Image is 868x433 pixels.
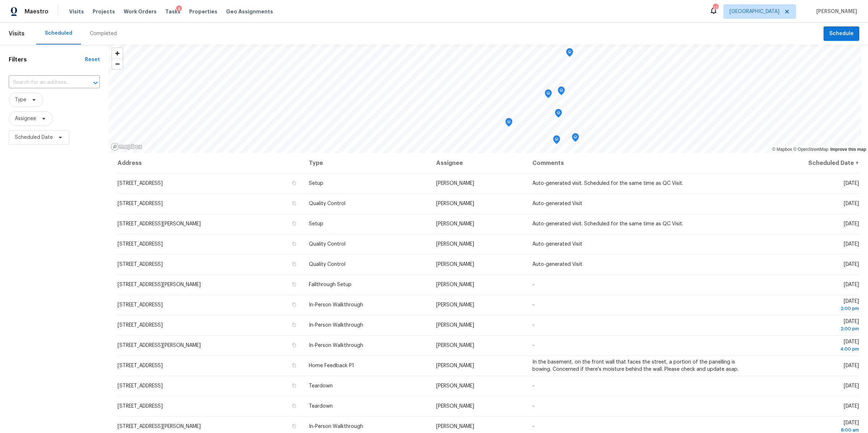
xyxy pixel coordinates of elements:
th: Assignee [430,153,527,173]
span: Visits [69,8,84,15]
button: Copy Address [291,180,297,186]
span: [DATE] [844,242,859,247]
span: - [532,383,534,389]
span: Auto-generated visit. Scheduled for the same time as QC Visit. [532,221,683,226]
span: [PERSON_NAME] [436,221,474,226]
span: Quality Control [309,242,345,247]
span: [PERSON_NAME] [436,302,474,307]
div: Scheduled [45,30,72,37]
span: [STREET_ADDRESS] [118,181,163,186]
span: [DATE] [844,181,859,186]
div: Map marker [505,118,512,129]
span: Fallthrough Setup [309,282,352,287]
div: 4:00 pm [755,345,859,353]
span: [PERSON_NAME] [436,201,474,206]
span: [GEOGRAPHIC_DATA] [729,8,779,15]
span: [PERSON_NAME] [436,363,474,368]
canvas: Map [109,44,861,153]
span: In-Person Walkthrough [309,424,363,429]
div: Map marker [555,109,562,120]
span: Type [15,96,26,103]
span: [STREET_ADDRESS] [118,363,163,368]
span: In-Person Walkthrough [309,302,363,307]
span: - [532,343,534,348]
button: Zoom in [112,48,123,59]
span: - [532,424,534,429]
span: Setup [309,221,323,226]
div: Completed [90,30,117,37]
span: [DATE] [755,299,859,312]
span: In-Person Walkthrough [309,323,363,328]
span: [STREET_ADDRESS] [118,242,163,247]
span: Visits [9,26,25,42]
button: Copy Address [291,423,297,429]
span: [STREET_ADDRESS] [118,323,163,328]
span: In the basement, on the front wall that faces the street, a portion of the panelling is bowing. C... [532,360,739,372]
div: Map marker [553,135,560,147]
span: Scheduled Date [15,134,53,141]
button: Copy Address [291,200,297,207]
span: [DATE] [844,383,859,389]
span: [DATE] [755,339,859,353]
button: Copy Address [291,382,297,389]
span: [PERSON_NAME] [436,323,474,328]
span: [STREET_ADDRESS] [118,201,163,206]
span: Quality Control [309,201,345,206]
span: Assignee [15,115,36,122]
span: - [532,323,534,328]
span: [DATE] [844,404,859,409]
span: Teardown [309,383,333,389]
span: [STREET_ADDRESS][PERSON_NAME] [118,343,201,348]
button: Zoom out [112,59,123,69]
span: Teardown [309,404,333,409]
span: [STREET_ADDRESS] [118,404,163,409]
div: 2:00 pm [755,305,859,312]
span: Schedule [829,29,854,38]
button: Copy Address [291,403,297,409]
span: Setup [309,181,323,186]
span: - [532,404,534,409]
span: [PERSON_NAME] [436,282,474,287]
span: Auto-generated Visit [532,262,582,267]
span: [STREET_ADDRESS] [118,302,163,307]
span: - [532,282,534,287]
button: Schedule [824,26,859,41]
span: Properties [189,8,217,15]
span: Auto-generated Visit [532,242,582,247]
th: Address [117,153,303,173]
div: 4 [176,5,182,13]
button: Copy Address [291,220,297,227]
span: Work Orders [124,8,157,15]
button: Copy Address [291,241,297,247]
span: [PERSON_NAME] [436,181,474,186]
span: [PERSON_NAME] [436,383,474,389]
a: Improve this map [830,147,866,152]
th: Comments [527,153,749,173]
div: Map marker [572,133,579,144]
th: Type [303,153,431,173]
button: Copy Address [291,261,297,267]
span: In-Person Walkthrough [309,343,363,348]
span: [DATE] [844,201,859,206]
span: Auto-generated visit. Scheduled for the same time as QC Visit. [532,181,683,186]
button: Open [90,78,101,88]
th: Scheduled Date ↑ [749,153,859,173]
span: [PERSON_NAME] [813,8,857,15]
div: Map marker [558,86,565,98]
span: Auto-generated Visit [532,201,582,206]
span: Quality Control [309,262,345,267]
h1: Filters [9,56,85,63]
input: Search for an address... [9,77,80,88]
button: Copy Address [291,301,297,308]
a: OpenStreetMap [793,147,828,152]
span: [DATE] [844,282,859,287]
button: Copy Address [291,362,297,369]
span: [PERSON_NAME] [436,242,474,247]
span: [DATE] [844,363,859,368]
button: Copy Address [291,322,297,328]
span: [PERSON_NAME] [436,404,474,409]
span: Maestro [25,8,48,15]
span: [STREET_ADDRESS] [118,383,163,389]
span: [PERSON_NAME] [436,262,474,267]
span: Projects [93,8,115,15]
